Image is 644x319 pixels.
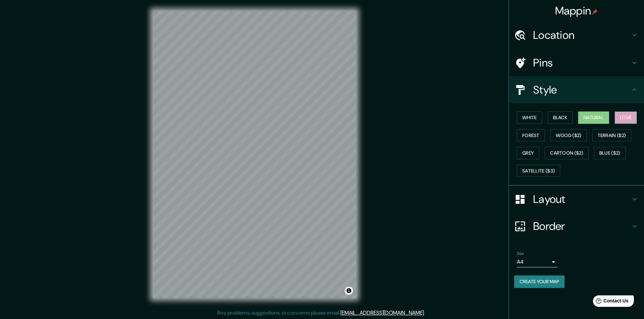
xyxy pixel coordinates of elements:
[594,147,626,159] button: Blue ($2)
[584,293,637,312] iframe: Help widget launcher
[550,129,587,142] button: Wood ($2)
[426,309,427,317] div: .
[592,129,631,142] button: Terrain ($2)
[533,219,630,233] h4: Border
[592,9,598,15] img: pin-icon.png
[548,111,573,124] button: Black
[345,287,353,295] button: Toggle attribution
[517,257,557,267] div: A4
[153,11,356,298] canvas: Map
[509,76,644,103] div: Style
[555,4,598,18] h4: Mappin
[533,192,630,206] h4: Layout
[533,56,630,70] h4: Pins
[509,49,644,76] div: Pins
[509,186,644,213] div: Layout
[425,309,426,317] div: .
[514,275,565,288] button: Create your map
[578,111,609,124] button: Natural
[517,111,542,124] button: White
[517,165,560,177] button: Satellite ($3)
[509,22,644,49] div: Location
[533,28,630,42] h4: Location
[340,309,424,316] a: [EMAIL_ADDRESS][DOMAIN_NAME]
[517,147,539,159] button: Grey
[517,129,545,142] button: Forest
[509,213,644,240] div: Border
[533,83,630,97] h4: Style
[517,251,524,257] label: Size
[217,309,425,317] p: Any problems, suggestions, or concerns please email .
[615,111,637,124] button: Love
[545,147,589,159] button: Cartoon ($2)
